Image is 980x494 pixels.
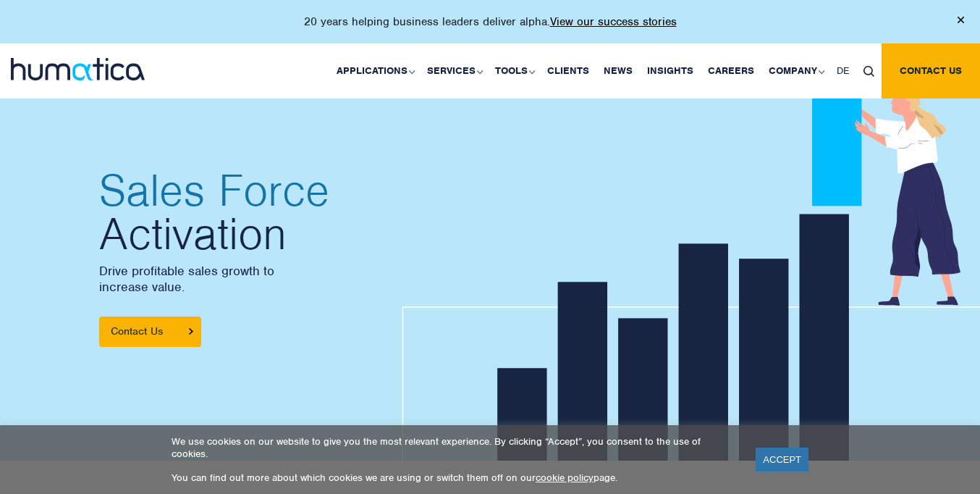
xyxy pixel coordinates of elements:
[172,435,738,460] p: We use cookies on our website to give you the most relevant experience. By clicking “Accept”, you...
[329,43,420,99] a: Applications
[640,43,701,99] a: Insights
[761,43,829,99] a: Company
[304,14,677,29] p: 20 years helping business leaders deliver alpha.
[172,472,738,484] p: You can find out more about which cookies we are using or switch them off on our page.
[99,169,476,256] h2: Activation
[863,66,874,77] img: search_icon
[550,14,677,29] a: View our success stories
[540,43,596,99] a: Clients
[420,43,488,99] a: Services
[99,169,476,212] span: Sales Force
[596,43,640,99] a: News
[701,43,761,99] a: Careers
[99,263,476,295] p: Drive profitable sales growth to increase value.
[837,64,849,77] span: DE
[189,328,193,335] img: arrowicon
[829,43,856,99] a: DE
[11,58,145,80] img: logo
[536,472,594,484] a: cookie policy
[756,448,808,472] a: ACCEPT
[882,43,980,99] a: Contact us
[488,43,540,99] a: Tools
[99,317,201,347] a: Contact Us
